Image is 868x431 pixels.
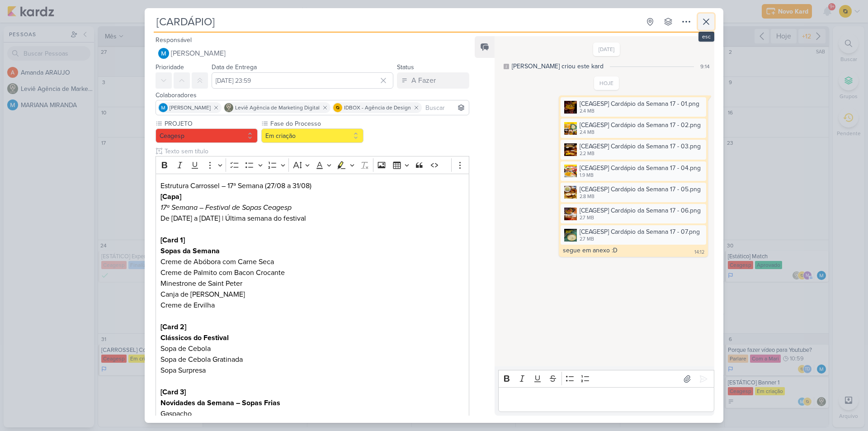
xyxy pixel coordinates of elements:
[564,208,577,220] img: lsj7STSCjYR9yF6ZlxKBbavj52sZlXQn0DynuP1h.png
[564,165,577,177] img: snPv16jrTuqki3pU5cNzBdFnDdEBlBlKDqnPDbhx.png
[561,183,706,202] div: [CEAGESP] Cardápio da Semana 17 - 05.png
[160,289,464,300] p: Canja de [PERSON_NAME]
[156,90,469,100] div: Colaboradores
[156,45,469,62] button: [PERSON_NAME]
[580,129,701,136] div: 2.4 MB
[564,101,577,114] img: 88JFeHbUg5e4ZNh0Pv0H3VK3uR00hlGw9ZpSPysl.png
[160,333,229,342] strong: Clássicos do Festival
[424,102,467,113] input: Buscar
[563,246,618,254] div: segue em anexo :D
[512,62,604,71] div: [PERSON_NAME] criou este kard
[333,103,342,112] img: IDBOX - Agência de Design
[212,72,393,89] input: Select a date
[700,62,710,71] div: 9:14
[156,128,258,143] button: Ceagesp
[580,99,699,109] div: [CEAGESP] Cardápio da Semana 17 - 01.png
[564,122,577,135] img: Baau5kquNueCuIyvNr8jDTx3La7lu7FWE4cuumzd.png
[580,214,701,222] div: 2.7 MB
[160,191,464,224] p: De [DATE] a [DATE] | Última semana do festival
[160,236,185,245] strong: [Card 1]
[498,387,714,412] div: Editor editing area: main
[212,63,257,71] label: Data de Entrega
[344,104,411,112] span: IDBOX - Agência de Design
[154,14,640,30] input: Kard Sem Título
[564,186,577,199] img: 6U3dxUWYm5Ll5lSc2y1Ax9MvYbXSBN0qiAbL6s7R.png
[164,119,258,128] label: PROJETO
[580,236,700,243] div: 2.7 MB
[160,278,464,289] p: Minestrone de Saint Peter
[224,103,233,112] img: Leviê Agência de Marketing Digital
[160,388,186,397] strong: [Card 3]
[498,370,714,388] div: Editor toolbar
[561,161,706,181] div: [CEAGESP] Cardápio da Semana 17 - 04.png
[564,229,577,242] img: L97VkKSW60LhvPMfUziwF7FBAtbQWt09U4Du9imi.png
[160,408,464,419] p: Gaspacho
[235,104,320,112] span: Leviê Agência de Marketing Digital
[580,142,701,151] div: [CEAGESP] Cardápio da Semana 17 - 03.png
[170,104,211,112] span: [PERSON_NAME]
[411,75,436,86] div: A Fazer
[160,267,464,278] p: Creme de Palmito com Bacon Crocante
[580,193,701,200] div: 2.8 MB
[580,206,701,215] div: [CEAGESP] Cardápio da Semana 17 - 06.png
[160,300,464,311] p: Creme de Ervilha
[160,354,464,365] p: Sopa de Cebola Gratinada
[580,108,699,115] div: 2.4 MB
[561,140,706,159] div: [CEAGESP] Cardápio da Semana 17 - 03.png
[561,225,706,245] div: [CEAGESP] Cardápio da Semana 17 - 07.png
[397,72,469,89] button: A Fazer
[564,143,577,156] img: dj12MblafzUjxojlOUcctiO3y1xXLy4O1pudtOsp.png
[698,32,714,42] div: esc
[171,48,226,59] span: [PERSON_NAME]
[269,119,363,128] label: Fase do Processo
[156,36,192,44] label: Responsável
[580,120,701,130] div: [CEAGESP] Cardápio da Semana 17 - 02.png
[397,63,414,71] label: Status
[156,156,469,174] div: Editor toolbar
[160,322,186,332] strong: [Card 2]
[156,63,184,71] label: Prioridade
[160,180,464,191] h3: Estrutura Carrossel – 17ª Semana (27/08 a 31/08)
[694,249,704,256] div: 14:12
[160,192,181,201] strong: [Capa]
[163,147,469,156] input: Texto sem título
[580,227,700,237] div: [CEAGESP] Cardápio da Semana 17 - 07.png
[160,343,464,354] p: Sopa de Cebola
[580,172,701,179] div: 1.9 MB
[160,246,220,256] strong: Sopas da Semana
[580,150,701,157] div: 2.2 MB
[159,103,168,112] img: MARIANA MIRANDA
[561,204,706,223] div: [CEAGESP] Cardápio da Semana 17 - 06.png
[160,203,292,212] i: 17ª Semana – Festival de Sopas Ceagesp
[580,163,701,173] div: [CEAGESP] Cardápio da Semana 17 - 04.png
[160,398,280,407] strong: Novidades da Semana – Sopas Frias
[261,128,363,143] button: Em criação
[580,185,701,194] div: [CEAGESP] Cardápio da Semana 17 - 05.png
[561,97,706,117] div: [CEAGESP] Cardápio da Semana 17 - 01.png
[561,118,706,138] div: [CEAGESP] Cardápio da Semana 17 - 02.png
[160,256,464,267] p: Creme de Abóbora com Carne Seca
[158,48,169,59] img: MARIANA MIRANDA
[160,365,464,376] p: Sopa Surpresa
